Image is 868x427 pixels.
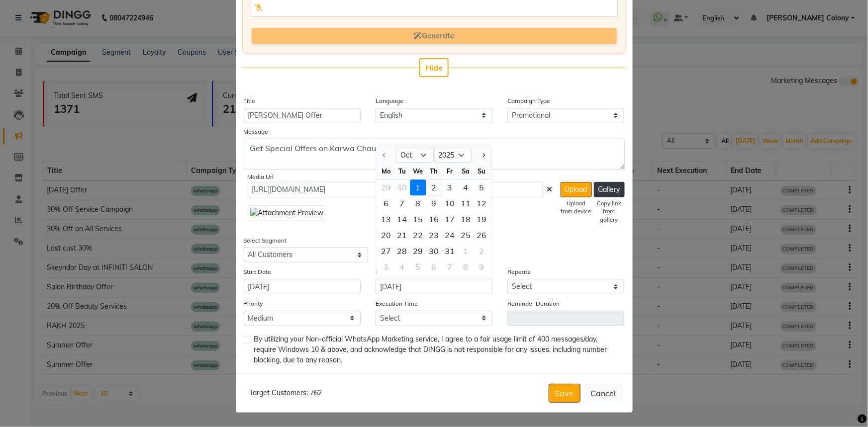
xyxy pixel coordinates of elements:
[442,180,458,196] div: Friday, October 3, 2025
[378,244,394,259] div: Monday, October 27, 2025
[474,244,489,259] div: 2
[458,259,474,275] div: Saturday, November 8, 2025
[250,388,322,397] span: Target Customers: 762
[474,196,489,212] div: Sunday, October 12, 2025
[244,236,287,245] label: Select Segment
[410,164,426,179] div: We
[426,228,442,244] div: Thursday, October 23, 2025
[410,244,426,259] div: Wednesday, October 29, 2025
[474,180,489,196] div: 5
[507,299,560,308] label: Reminder Duration
[426,180,442,196] div: Thursday, October 2, 2025
[507,267,530,276] label: Repeats
[442,196,458,212] div: 10
[378,228,394,244] div: Monday, October 20, 2025
[394,259,410,275] div: 4
[378,196,394,212] div: Monday, October 6, 2025
[410,259,426,275] div: 5
[458,180,474,196] div: 4
[458,259,474,275] div: 8
[442,228,458,244] div: Friday, October 24, 2025
[396,148,434,163] select: Select month
[244,267,272,276] label: Start Date
[442,164,458,179] div: Fr
[479,148,487,164] button: Next month
[474,244,489,259] div: Sunday, November 2, 2025
[442,244,458,259] div: Friday, October 31, 2025
[419,58,449,77] button: Hide
[425,63,443,73] span: Hide
[458,196,474,212] div: 11
[378,196,394,212] div: 6
[584,384,623,403] button: Cancel
[474,196,489,212] div: 12
[594,199,625,224] div: Copy link from gallery
[376,299,418,308] label: Execution Time
[248,172,274,181] label: Media Url
[426,196,442,212] div: Thursday, October 9, 2025
[549,384,580,403] button: Save
[410,196,426,212] div: 8
[394,212,410,228] div: Tuesday, October 14, 2025
[426,259,442,275] div: Thursday, November 6, 2025
[248,182,543,197] input: ex. https://img.dingg.app/invoice.jpg or uploaded image name
[426,164,442,179] div: Th
[394,196,410,212] div: 7
[507,96,550,105] label: Campaign Type
[378,259,394,275] div: Monday, November 3, 2025
[458,180,474,196] div: Saturday, October 4, 2025
[378,259,394,275] div: 3
[442,259,458,275] div: Friday, November 7, 2025
[442,228,458,244] div: 24
[458,228,474,244] div: 25
[442,180,458,196] div: 3
[394,196,410,212] div: Tuesday, October 7, 2025
[244,108,361,123] input: Enter Title
[378,212,394,228] div: Monday, October 13, 2025
[410,228,426,244] div: Wednesday, October 22, 2025
[561,182,592,197] button: Upload
[376,96,403,105] label: Language
[394,212,410,228] div: 14
[378,244,394,259] div: 27
[394,164,410,179] div: Tu
[378,164,394,179] div: Mo
[458,244,474,259] div: Saturday, November 1, 2025
[474,180,489,196] div: Sunday, October 5, 2025
[426,259,442,275] div: 6
[458,244,474,259] div: 1
[458,196,474,212] div: Saturday, October 11, 2025
[458,164,474,179] div: Sa
[244,96,256,105] label: Title
[244,299,263,308] label: Priority
[394,259,410,275] div: Tuesday, November 4, 2025
[410,212,426,228] div: Wednesday, October 15, 2025
[474,259,489,275] div: 9
[410,244,426,259] div: 29
[426,244,442,259] div: Thursday, October 30, 2025
[394,228,410,244] div: Tuesday, October 21, 2025
[474,228,489,244] div: Sunday, October 26, 2025
[474,228,489,244] div: 26
[248,205,326,221] img: Attachment Preview
[244,127,269,136] label: Message
[410,212,426,228] div: 15
[458,212,474,228] div: 18
[394,228,410,244] div: 21
[426,212,442,228] div: Thursday, October 16, 2025
[474,164,489,179] div: Su
[254,334,617,365] span: By utilizing your Non-official WhatsApp Marketing service, I agree to a fair usage limit of 400 m...
[458,228,474,244] div: Saturday, October 25, 2025
[394,244,410,259] div: 28
[378,212,394,228] div: 13
[394,244,410,259] div: Tuesday, October 28, 2025
[410,259,426,275] div: Wednesday, November 5, 2025
[474,212,489,228] div: Sunday, October 19, 2025
[426,228,442,244] div: 23
[410,180,426,196] div: 1
[474,212,489,228] div: 19
[442,212,458,228] div: Friday, October 17, 2025
[458,212,474,228] div: Saturday, October 18, 2025
[426,196,442,212] div: 9
[426,244,442,259] div: 30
